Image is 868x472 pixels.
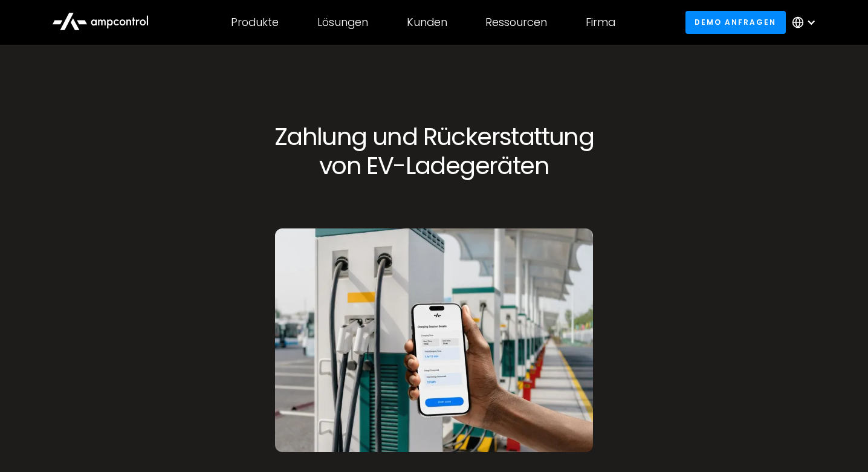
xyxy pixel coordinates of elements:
[249,122,619,180] h1: Zahlung und Rückerstattung von EV-Ladegeräten
[586,16,615,29] div: Firma
[685,11,786,33] a: Demo anfragen
[231,16,279,29] div: Produkte
[407,16,447,29] div: Kunden
[317,16,368,29] div: Lösungen
[485,16,547,29] div: Ressourcen
[275,228,593,452] img: Driver app for ev charger payment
